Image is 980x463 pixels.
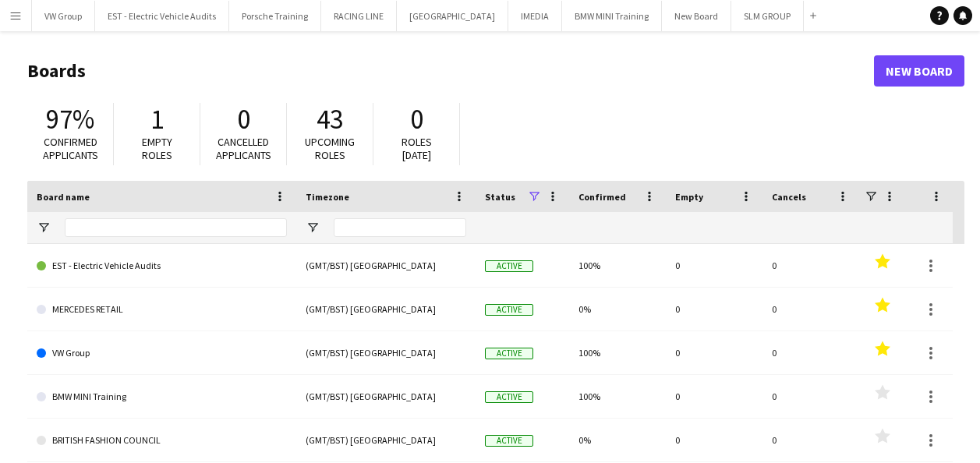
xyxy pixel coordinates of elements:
span: 0 [410,102,423,136]
div: 0 [666,331,762,374]
div: (GMT/BST) [GEOGRAPHIC_DATA] [296,375,476,418]
button: Open Filter Menu [37,221,51,235]
span: 43 [317,102,343,136]
button: New Board [662,1,731,31]
span: Board name [37,191,90,203]
a: EST - Electric Vehicle Audits [37,244,287,288]
span: Active [485,260,533,272]
span: Active [485,391,533,403]
div: 0% [569,288,666,330]
button: RACING LINE [321,1,397,31]
div: 0 [762,331,859,374]
div: 0 [666,419,762,461]
a: VW Group [37,331,287,375]
span: Empty [675,191,703,203]
input: Timezone Filter Input [334,218,466,237]
span: 97% [46,102,94,136]
div: 0 [762,419,859,461]
span: Upcoming roles [305,135,355,162]
span: Active [485,304,533,316]
a: New Board [874,55,964,87]
div: 100% [569,244,666,287]
span: 1 [150,102,164,136]
div: 100% [569,375,666,418]
span: 0 [237,102,250,136]
span: Active [485,348,533,359]
div: 0 [762,375,859,418]
button: BMW MINI Training [562,1,662,31]
button: EST - Electric Vehicle Audits [95,1,229,31]
span: Empty roles [142,135,172,162]
a: MERCEDES RETAIL [37,288,287,331]
span: Status [485,191,515,203]
div: 0 [666,375,762,418]
div: 0 [762,244,859,287]
div: (GMT/BST) [GEOGRAPHIC_DATA] [296,288,476,330]
button: VW Group [32,1,95,31]
button: [GEOGRAPHIC_DATA] [397,1,508,31]
h1: Boards [27,59,874,83]
div: (GMT/BST) [GEOGRAPHIC_DATA] [296,331,476,374]
span: Roles [DATE] [402,135,432,162]
div: (GMT/BST) [GEOGRAPHIC_DATA] [296,244,476,287]
a: BRITISH FASHION COUNCIL [37,419,287,462]
button: SLM GROUP [731,1,804,31]
div: 100% [569,331,666,374]
input: Board name Filter Input [65,218,287,237]
div: 0 [762,288,859,330]
span: Active [485,435,533,447]
div: 0 [666,244,762,287]
span: Cancels [772,191,806,203]
div: 0% [569,419,666,461]
span: Confirmed applicants [43,135,98,162]
button: Porsche Training [229,1,321,31]
span: Cancelled applicants [216,135,271,162]
a: BMW MINI Training [37,375,287,419]
button: Open Filter Menu [306,221,320,235]
span: Confirmed [578,191,626,203]
div: (GMT/BST) [GEOGRAPHIC_DATA] [296,419,476,461]
div: 0 [666,288,762,330]
button: IMEDIA [508,1,562,31]
span: Timezone [306,191,349,203]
